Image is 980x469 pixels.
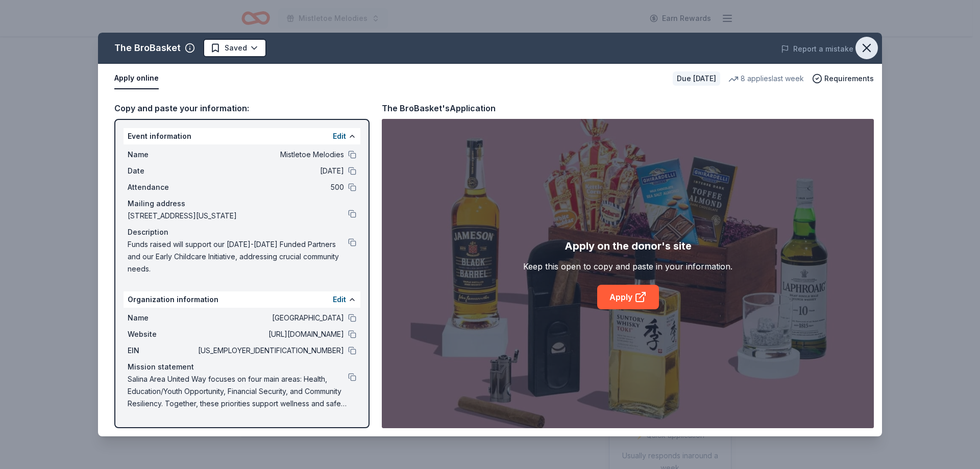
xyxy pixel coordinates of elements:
span: [GEOGRAPHIC_DATA] [196,312,344,324]
div: The BroBasket's Application [382,102,496,115]
span: Name [128,149,196,161]
button: Report a mistake [781,43,853,55]
button: Edit [333,130,346,142]
span: Attendance [128,181,196,193]
span: Requirements [824,72,874,85]
div: Mailing address [128,198,356,210]
span: [URL][DOMAIN_NAME] [196,328,344,340]
span: [DATE] [196,165,344,177]
div: Apply on the donor's site [565,238,692,254]
span: [STREET_ADDRESS][US_STATE] [128,210,348,222]
span: Name [128,312,196,324]
span: EIN [128,344,196,357]
span: Website [128,328,196,340]
span: Date [128,165,196,177]
a: Apply [597,285,659,309]
div: Copy and paste your information: [114,102,370,115]
div: The BroBasket [114,40,181,56]
span: Funds raised will support our [DATE]-[DATE] Funded Partners and our Early Childcare Initiative, a... [128,238,348,275]
span: Salina Area United Way focuses on four main areas: Health, Education/Youth Opportunity, Financial... [128,373,348,410]
span: Saved [225,42,247,54]
div: Keep this open to copy and paste in your information. [523,260,732,273]
div: Organization information [124,291,360,308]
button: Edit [333,293,346,306]
button: Requirements [812,72,874,85]
div: Description [128,226,356,238]
div: Event information [124,128,360,144]
div: Due [DATE] [673,71,720,86]
span: 500 [196,181,344,193]
span: Mistletoe Melodies [196,149,344,161]
div: Mission statement [128,361,356,373]
button: Apply online [114,68,159,89]
span: [US_EMPLOYER_IDENTIFICATION_NUMBER] [196,344,344,357]
button: Saved [203,39,266,57]
div: 8 applies last week [728,72,804,85]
